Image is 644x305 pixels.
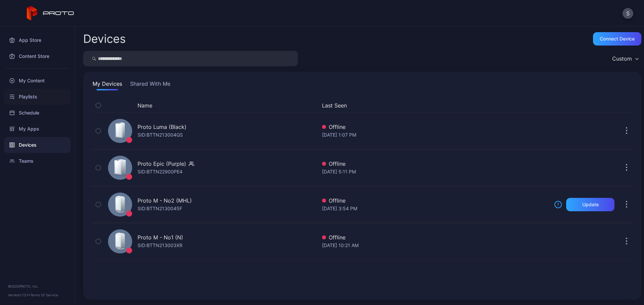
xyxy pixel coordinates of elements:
[322,233,549,241] div: Offline
[623,8,633,19] button: S
[91,80,123,90] button: My Devices
[612,55,632,62] div: Custom
[322,205,549,213] div: [DATE] 3:54 PM
[4,105,71,121] a: Schedule
[551,101,612,109] div: Update Device
[582,202,599,207] div: Update
[4,48,71,64] a: Content Store
[4,121,71,137] a: My Apps
[129,80,172,90] button: Shared With Me
[322,197,549,205] div: Offline
[138,160,186,168] div: Proto Epic (Purple)
[138,233,183,241] div: Proto M - No1 (N)
[138,101,152,109] button: Name
[322,131,549,139] div: [DATE] 1:07 PM
[138,205,182,213] div: SID: BTTN2130045F
[83,33,126,45] h2: Devices
[322,168,549,176] div: [DATE] 5:11 PM
[322,241,549,249] div: [DATE] 10:21 AM
[322,160,549,168] div: Offline
[138,168,182,176] div: SID: BTTN22900PE4
[4,32,71,48] a: App Store
[138,131,183,139] div: SID: BTTN213004GS
[138,197,192,205] div: Proto M - No2 (MHL)
[566,198,614,211] button: Update
[8,293,30,297] span: Version 1.13.1 •
[4,137,71,153] a: Devices
[4,153,71,169] a: Teams
[4,89,71,105] a: Playlists
[30,293,58,297] a: Terms Of Service
[322,101,546,109] button: Last Seen
[138,123,186,131] div: Proto Luma (Black)
[4,73,71,89] a: My Content
[609,51,641,66] button: Custom
[138,241,182,249] div: SID: BTTN213003XR
[593,32,641,46] button: Connect device
[322,123,549,131] div: Offline
[8,284,67,289] div: © 2025 PROTO, Inc.
[600,36,635,42] div: Connect device
[620,101,633,109] div: Options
